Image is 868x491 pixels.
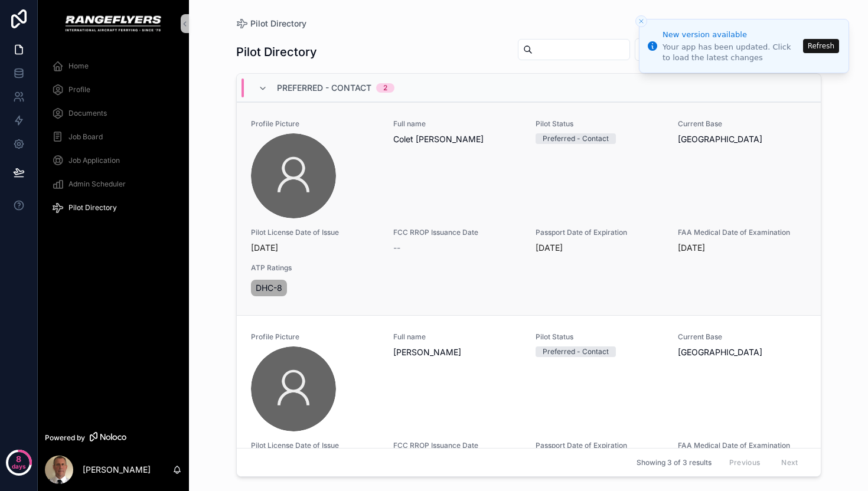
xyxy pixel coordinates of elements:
span: Colet [PERSON_NAME] [393,133,521,145]
span: FCC RROP Issuance Date [393,228,521,237]
span: FAA Medical Date of Examination [678,228,806,237]
div: 2 [383,83,387,93]
span: Pilot Directory [68,203,117,212]
p: [PERSON_NAME] [83,464,151,476]
span: Job Application [68,156,120,165]
span: Passport Date of Expiration [536,441,664,450]
span: FCC RROP Issuance Date [393,441,521,450]
span: Documents [68,109,107,118]
div: Preferred - Contact [543,133,609,144]
a: Documents [45,103,182,124]
div: scrollable content [38,47,189,234]
span: [GEOGRAPHIC_DATA] [678,133,806,145]
span: Home [68,61,89,71]
p: days [12,458,26,474]
h1: Pilot Directory [236,44,317,60]
a: Powered by [38,427,189,449]
span: Current Base [678,119,806,129]
a: Admin Scheduler [45,174,182,195]
span: Pilot License Date of Issue [251,441,379,450]
button: Select Button [635,38,740,61]
span: Preferred - Contact [277,82,371,94]
span: Admin Scheduler [68,179,126,189]
a: Pilot Directory [236,18,306,30]
span: Pilot Status [536,332,664,342]
div: Your app has been updated. Click to load the latest changes [663,42,800,63]
span: Profile Picture [251,119,379,129]
span: ATP Ratings [251,263,807,273]
span: -- [393,242,400,254]
a: Home [45,55,182,77]
span: Profile Picture [251,332,379,342]
span: Pilot Status [536,119,664,129]
span: [PERSON_NAME] [393,346,521,358]
span: Showing 3 of 3 results [637,458,712,467]
span: Pilot License Date of Issue [251,228,379,237]
span: FAA Medical Date of Examination [678,441,806,450]
div: New version available [663,29,800,41]
button: Refresh [803,39,839,53]
span: Current Base [678,332,806,342]
span: DHC-8 [256,282,282,294]
span: Job Board [68,132,103,142]
span: Passport Date of Expiration [536,228,664,237]
span: [GEOGRAPHIC_DATA] [678,346,806,358]
span: Pilot Directory [250,18,306,30]
p: [DATE] [251,242,278,254]
a: Profile PictureFull nameColet [PERSON_NAME]Pilot StatusPreferred - ContactCurrent Base[GEOGRAPHIC... [237,102,821,315]
span: Full name [393,332,521,342]
p: [DATE] [678,242,705,254]
div: Preferred - Contact [543,346,609,357]
p: [DATE] [536,242,563,254]
span: Full name [393,119,521,129]
a: Job Application [45,150,182,171]
span: Powered by [45,433,85,443]
a: Job Board [45,126,182,148]
a: Profile [45,79,182,100]
img: App logo [64,14,162,33]
button: Close toast [635,15,647,27]
span: Profile [68,85,90,94]
p: 8 [16,453,21,465]
a: Pilot Directory [45,197,182,218]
